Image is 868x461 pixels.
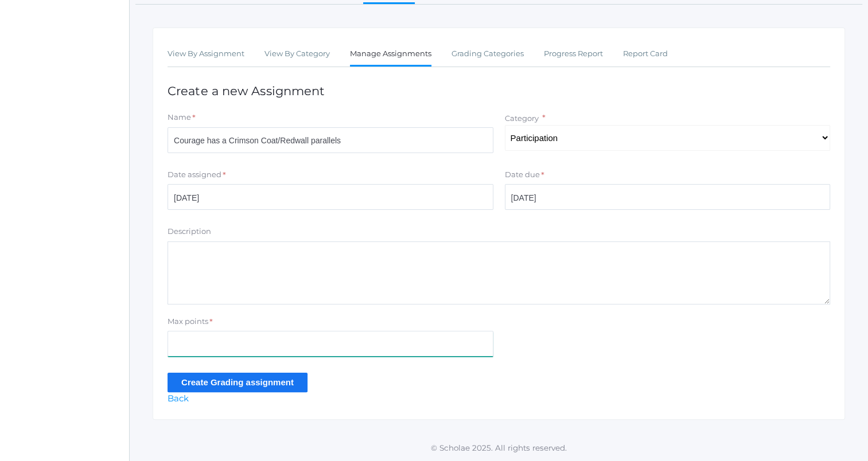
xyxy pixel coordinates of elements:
[544,42,603,65] a: Progress Report
[505,169,540,181] label: Date due
[168,316,208,327] label: Max points
[168,373,308,392] input: Create Grading assignment
[168,42,244,65] a: View By Assignment
[505,114,539,123] label: Category
[623,42,668,65] a: Report Card
[451,42,524,65] a: Grading Categories
[168,393,189,404] a: Back
[350,42,431,67] a: Manage Assignments
[168,84,830,97] h1: Create a new Assignment
[168,169,221,181] label: Date assigned
[130,442,868,454] p: © Scholae 2025. All rights reserved.
[264,42,330,65] a: View By Category
[168,112,191,123] label: Name
[168,226,211,237] label: Description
